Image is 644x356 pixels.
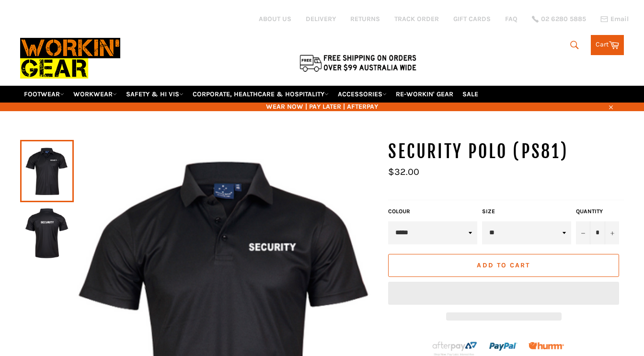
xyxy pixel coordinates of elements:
[459,86,482,103] a: SALE
[541,16,586,23] span: 02 6280 5885
[529,342,564,349] img: Humm_core_logo_RGB-01_300x60px_small_195d8312-4386-4de7-b182-0ef9b6303a37.png
[69,86,121,103] a: WORKWEAR
[576,207,619,216] label: Quantity
[482,207,571,216] label: Size
[477,261,530,269] span: Add to Cart
[591,35,624,55] a: Cart
[505,14,517,23] a: FAQ
[350,14,380,23] a: RETURNS
[388,166,419,177] span: $32.00
[25,207,69,260] img: SECURITY Polo (PS81) - Workin' Gear
[532,16,586,23] a: 02 6280 5885
[388,254,619,277] button: Add to Cart
[298,53,418,73] img: Flat $9.95 shipping Australia wide
[610,16,629,23] span: Email
[122,86,187,103] a: SAFETY & HI VIS
[189,86,333,103] a: CORPORATE, HEALTHCARE & HOSPITALITY
[453,14,491,23] a: GIFT CARDS
[388,140,624,164] h1: SECURITY Polo (PS81)
[20,31,120,85] img: Workin Gear leaders in Workwear, Safety Boots, PPE, Uniforms. Australia's No.1 in Workwear
[259,14,291,23] a: ABOUT US
[600,15,629,23] a: Email
[394,14,439,23] a: TRACK ORDER
[388,207,477,216] label: COLOUR
[605,221,619,244] button: Increase item quantity by one
[20,86,68,103] a: FOOTWEAR
[20,102,624,111] span: WEAR NOW | PAY LATER | AFTERPAY
[392,86,457,103] a: RE-WORKIN' GEAR
[576,221,590,244] button: Reduce item quantity by one
[306,14,336,23] a: DELIVERY
[334,86,391,103] a: ACCESSORIES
